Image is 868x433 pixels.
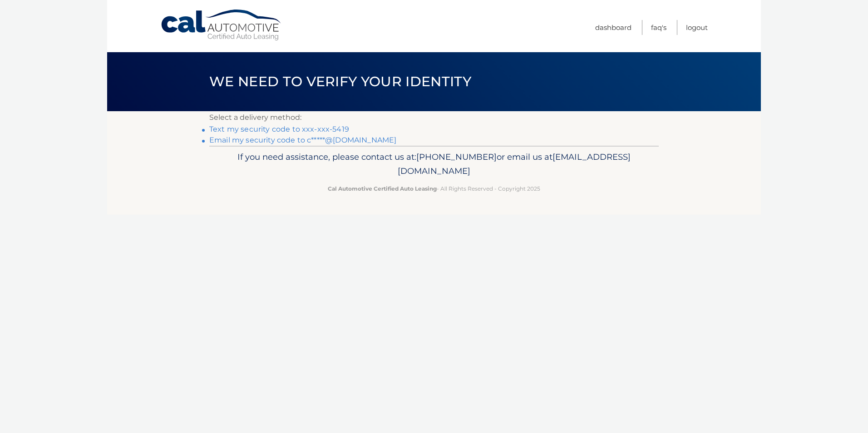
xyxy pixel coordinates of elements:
[209,125,349,133] a: Text my security code to xxx-xxx-5419
[595,20,631,35] a: Dashboard
[209,136,396,144] a: Email my security code to c*****@[DOMAIN_NAME]
[209,73,471,90] span: We need to verify your identity
[215,150,653,179] p: If you need assistance, please contact us at: or email us at
[160,9,283,41] a: Cal Automotive
[686,20,708,35] a: Logout
[328,185,437,192] strong: Cal Automotive Certified Auto Leasing
[651,20,666,35] a: FAQ's
[416,152,497,162] span: [PHONE_NUMBER]
[215,184,653,193] p: - All Rights Reserved - Copyright 2025
[209,111,659,124] p: Select a delivery method:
